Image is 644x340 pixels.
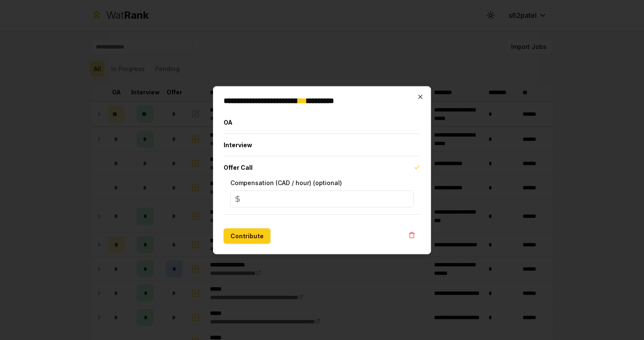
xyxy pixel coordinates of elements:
[224,111,420,133] button: OA
[224,228,270,243] button: Contribute
[224,134,420,156] button: Interview
[224,156,420,178] button: Offer Call
[224,178,420,214] div: Offer Call
[230,179,342,186] label: Compensation (CAD / hour) (optional)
